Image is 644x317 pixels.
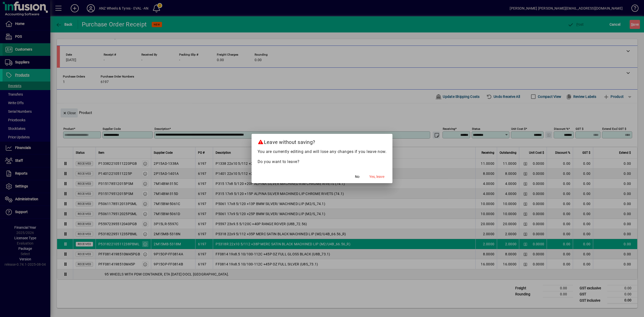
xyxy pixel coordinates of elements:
[252,134,393,148] h2: Leave without saving?
[355,174,359,179] span: No
[258,159,387,165] p: Do you want to leave?
[367,172,386,181] button: Yes, leave
[369,174,384,179] span: Yes, leave
[349,172,365,181] button: No
[258,149,387,155] p: You are currently editing and will lose any changes if you leave now.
